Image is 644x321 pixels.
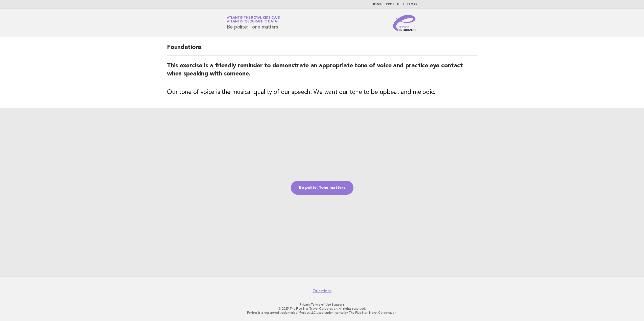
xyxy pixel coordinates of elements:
[168,307,477,311] p: © 2025 The Five Star Travel Corporation. All rights reserved.
[393,15,417,31] img: Service Energizers
[372,3,382,6] a: Home
[386,3,399,6] a: Profile
[227,20,278,23] span: Atlantis [GEOGRAPHIC_DATA]
[291,181,353,195] a: Be polite: Tone matters
[300,303,310,306] a: Privacy
[167,43,477,56] h2: Foundations
[227,16,280,23] a: Atlantis The Royal Kids ClubAtlantis [GEOGRAPHIC_DATA]
[403,3,417,6] a: History
[168,303,477,307] p: · ·
[313,288,331,293] a: Questions
[227,16,280,30] h1: Be polite: Tone matters
[311,303,331,306] a: Terms of Use
[332,303,344,306] a: Support
[168,311,477,315] p: Forbes is a registered trademark of Forbes LLC used under license by The Five Star Travel Corpora...
[167,62,477,82] h2: This exercise is a friendly reminder to demonstrate an appropriate tone of voice and practice eye...
[167,88,477,96] h3: Our tone of voice is the musical quality of our speech. We want our tone to be upbeat and melodic.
